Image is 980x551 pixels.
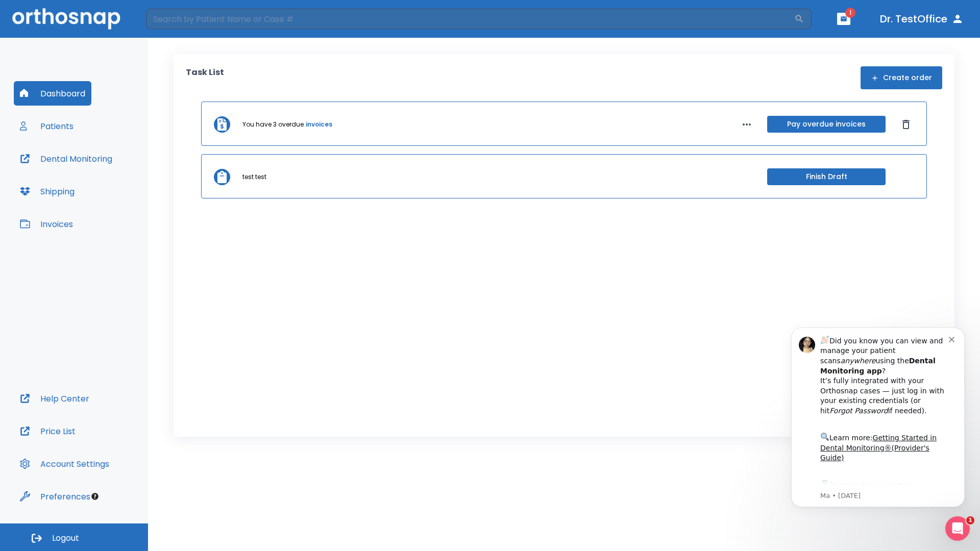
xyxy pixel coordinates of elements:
[44,169,135,187] a: App Store
[146,9,794,29] input: Search by Patient Name or Case #
[14,419,82,443] button: Price List
[861,66,942,89] button: Create order
[12,8,120,29] img: Orthosnap
[767,168,886,185] button: Finish Draft
[14,452,115,476] button: Account Settings
[776,312,980,523] iframe: Intercom notifications message
[242,120,304,129] p: You have 3 overdue
[966,516,974,524] span: 1
[90,492,100,501] div: Tooltip anchor
[876,10,968,28] button: Dr. TestOffice
[306,120,332,129] a: invoices
[242,172,266,182] p: test test
[14,484,96,509] button: Preferences
[845,8,855,18] span: 1
[14,212,79,236] button: Invoices
[767,116,886,133] button: Pay overdue invoices
[14,114,80,138] button: Patients
[945,516,970,541] iframe: Intercom live chat
[14,386,95,411] button: Help Center
[898,116,914,133] button: Dismiss
[14,81,91,106] button: Dashboard
[44,179,173,188] p: Message from Ma, sent 2w ago
[186,66,224,89] p: Task List
[14,146,118,171] button: Dental Monitoring
[173,22,181,30] button: Dismiss notification
[14,179,81,204] button: Shipping
[44,166,173,218] div: Download the app: | ​ Let us know if you need help getting started!
[52,533,79,544] span: Logout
